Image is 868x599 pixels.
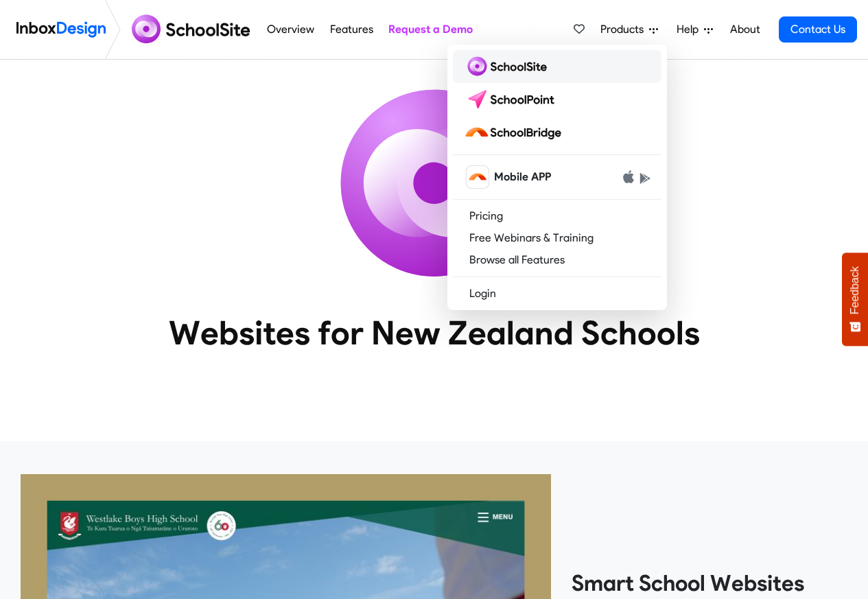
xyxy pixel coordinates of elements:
[453,205,661,227] a: Pricing
[600,21,649,38] span: Products
[453,249,661,271] a: Browse all Features
[572,569,847,597] heading: Smart School Websites
[849,266,861,314] span: Feedback
[779,16,857,43] a: Contact Us
[671,16,718,43] a: Help
[453,283,661,305] a: Login
[263,16,318,43] a: Overview
[494,169,551,185] span: Mobile APP
[108,312,760,353] heading: Websites for New Zealand Schools
[453,161,661,193] a: schoolbridge icon Mobile APP
[595,16,664,43] a: Products
[311,60,558,307] img: icon_schoolsite.svg
[464,121,567,143] img: schoolbridge logo
[326,16,377,43] a: Features
[464,56,552,78] img: schoolsite logo
[384,16,476,43] a: Request a Demo
[453,227,661,249] a: Free Webinars & Training
[447,45,667,310] div: Products
[464,89,561,110] img: schoolpoint logo
[126,13,259,46] img: schoolsite logo
[842,252,868,346] button: Feedback - Show survey
[726,16,764,43] a: About
[467,166,489,188] img: schoolbridge icon
[677,21,704,38] span: Help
